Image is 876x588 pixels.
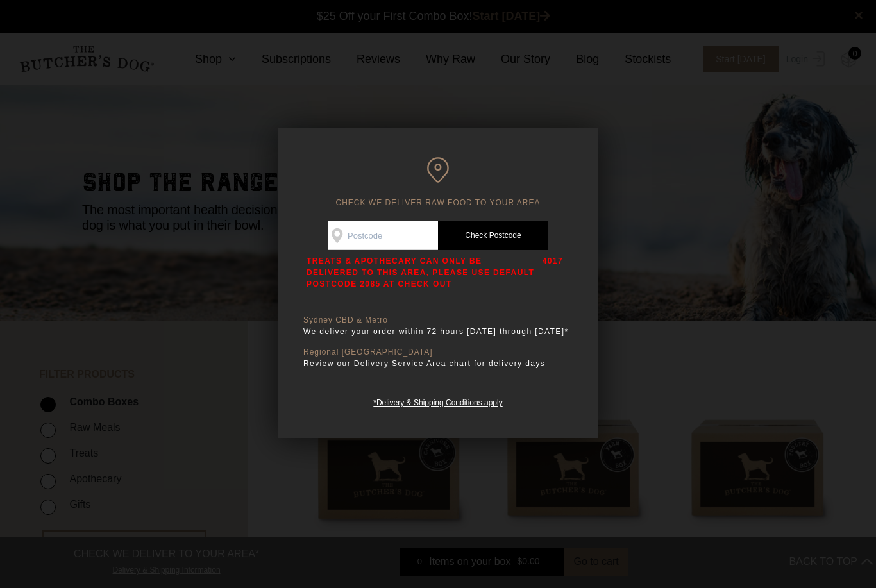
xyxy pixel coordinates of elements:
input: Postcode [328,221,438,250]
p: We deliver your order within 72 hours [DATE] through [DATE]* [303,325,573,338]
a: Check Postcode [438,221,548,250]
p: Regional [GEOGRAPHIC_DATA] [303,348,573,357]
a: *Delivery & Shipping Conditions apply [373,395,502,407]
p: 4017 [543,255,563,290]
p: Review our Delivery Service Area chart for delivery days [303,357,573,370]
p: Sydney CBD & Metro [303,315,573,325]
h6: CHECK WE DELIVER RAW FOOD TO YOUR AREA [303,157,573,208]
p: TREATS & APOTHECARY CAN ONLY BE DELIVERED TO THIS AREA, PLEASE USE DEFAULT POSTCODE 2085 AT CHECK... [307,255,536,290]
